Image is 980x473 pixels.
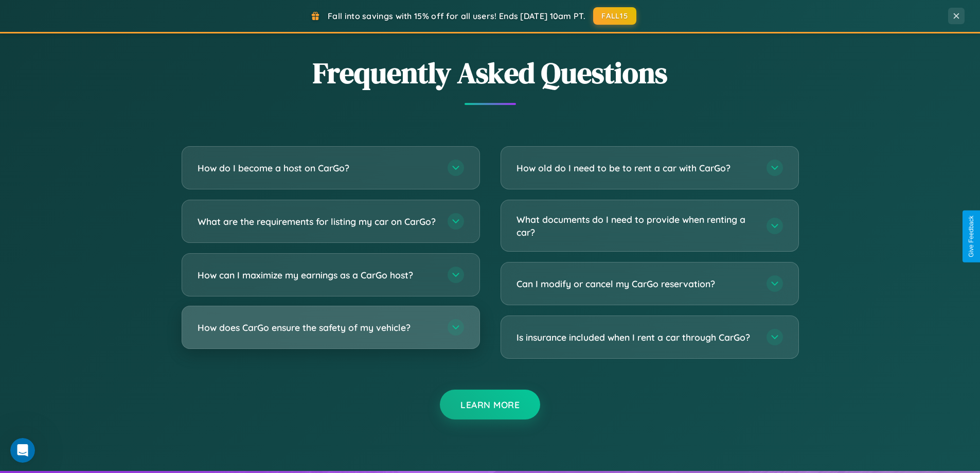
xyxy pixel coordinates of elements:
[198,321,437,334] h3: How does CarGo ensure the safety of my vehicle?
[198,269,437,282] h3: How can I maximize my earnings as a CarGo host?
[593,7,636,25] button: FALL15
[516,331,756,344] h3: Is insurance included when I rent a car through CarGo?
[198,215,437,228] h3: What are the requirements for listing my car on CarGo?
[10,438,35,463] iframe: Intercom live chat
[198,162,437,174] h3: How do I become a host on CarGo?
[440,390,540,419] button: Learn More
[968,216,975,257] div: Give Feedback
[328,11,585,21] span: Fall into savings with 15% off for all users! Ends [DATE] 10am PT.
[516,162,756,174] h3: How old do I need to be to rent a car with CarGo?
[182,53,799,93] h2: Frequently Asked Questions
[516,213,756,238] h3: What documents do I need to provide when renting a car?
[516,277,756,290] h3: Can I modify or cancel my CarGo reservation?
